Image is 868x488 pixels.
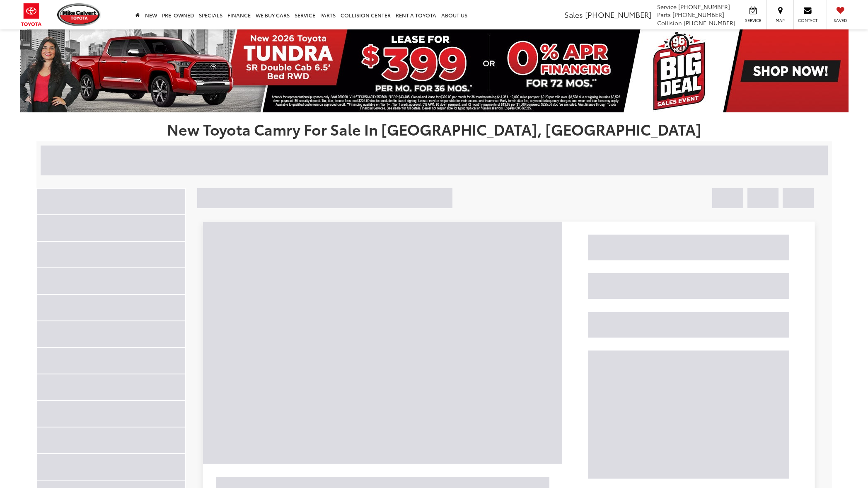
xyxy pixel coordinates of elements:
[678,2,730,11] span: [PHONE_NUMBER]
[57,3,101,26] img: Mike Calvert Toyota
[657,19,682,27] span: Collision
[585,9,651,20] span: [PHONE_NUMBER]
[657,10,671,19] span: Parts
[20,29,849,112] img: New 2026 Toyota Tundra
[672,10,724,19] span: [PHONE_NUMBER]
[684,19,735,27] span: [PHONE_NUMBER]
[564,9,583,20] span: Sales
[798,17,817,23] span: Contact
[771,17,789,23] span: Map
[831,17,849,23] span: Saved
[657,2,677,11] span: Service
[744,17,762,23] span: Service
